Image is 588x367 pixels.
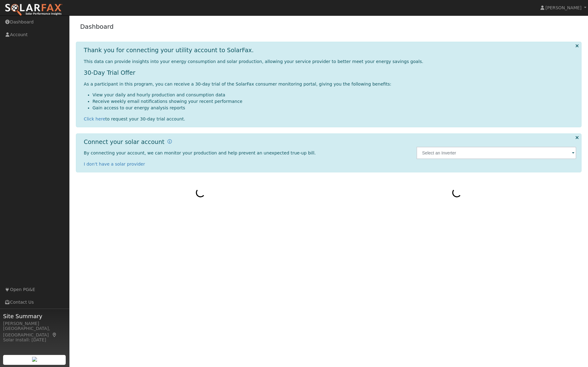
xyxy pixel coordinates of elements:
h1: 30-Day Trial Offer [84,69,577,76]
img: SolarFax [5,3,63,16]
li: Gain access to our energy analysis reports [93,105,577,111]
li: View your daily and hourly production and consumption data [93,92,577,98]
a: Dashboard [80,23,114,30]
div: Solar Install: [DATE] [3,337,66,343]
div: [PERSON_NAME] [3,320,66,327]
span: By connecting your account, we can monitor your production and help prevent an unexpected true-up... [84,150,316,155]
span: Site Summary [3,312,66,320]
p: As a participant in this program, you can receive a 30-day trial of the SolarFax consumer monitor... [84,81,577,87]
h1: Thank you for connecting your utility account to SolarFax. [84,47,254,54]
img: retrieve [32,357,37,362]
h1: Connect your solar account [84,138,164,146]
a: Click here [84,116,106,121]
span: This data can provide insights into your energy consumption and solar production, allowing your s... [84,59,423,64]
span: [PERSON_NAME] [545,5,582,10]
li: Receive weekly email notifications showing your recent performance [93,98,577,105]
div: to request your 30-day trial account. [84,116,577,122]
input: Select an Inverter [416,147,576,159]
a: I don't have a solar provider [84,162,145,167]
div: [GEOGRAPHIC_DATA], [GEOGRAPHIC_DATA] [3,325,66,338]
a: Map [52,332,57,337]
